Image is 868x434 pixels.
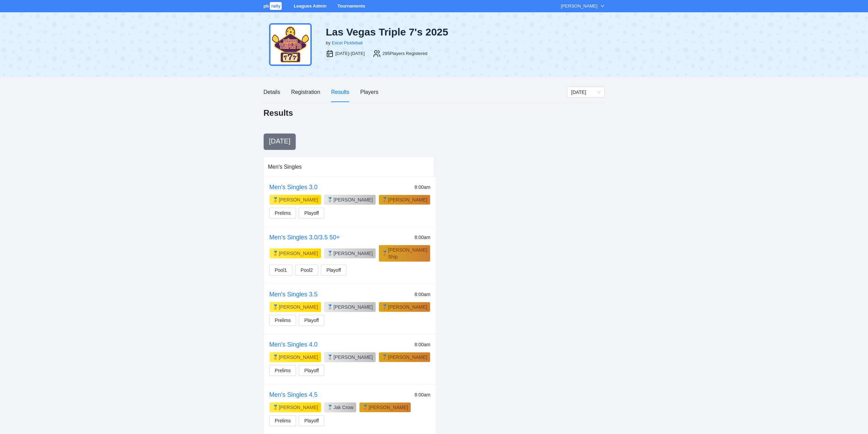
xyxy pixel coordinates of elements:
button: Prelims [269,415,296,426]
button: Playoff [321,265,347,276]
button: Playoff [299,365,324,376]
div: 8:00am [414,291,430,298]
button: Prelims [269,315,296,326]
span: Playoff [326,266,341,274]
div: [PERSON_NAME] [279,196,318,203]
div: [PERSON_NAME] [279,404,318,411]
div: [PERSON_NAME] [279,250,318,257]
span: Pool1 [275,266,287,274]
span: Playoff [304,209,319,217]
span: Playoff [304,367,319,374]
button: Prelims [269,365,296,376]
div: 🥇 [273,354,278,361]
span: Pool2 [300,266,313,274]
a: pbrally [264,3,283,9]
span: rally [270,2,282,10]
div: 🥉 [362,404,368,411]
a: Excel Pickleball [332,40,363,45]
button: Playoff [299,208,324,219]
span: pb [264,3,269,9]
div: 🥉 [382,250,387,257]
div: [PERSON_NAME] Ship [388,247,427,260]
span: [DATE] [269,137,291,145]
div: [PERSON_NAME] [561,3,598,10]
button: Pool2 [295,265,318,276]
div: [PERSON_NAME] [388,354,427,361]
div: 🥈 [327,196,333,203]
div: Results [331,88,349,96]
span: Sunday [571,87,601,97]
a: Men's Singles 3.5 [269,291,318,298]
div: [PERSON_NAME] [388,196,427,203]
button: Pool1 [269,265,293,276]
div: [PERSON_NAME] [334,354,373,361]
button: Playoff [299,415,324,426]
div: 🥉 [382,354,387,361]
a: Men's Singles 3.0 [269,184,318,191]
span: Prelims [275,417,291,424]
div: 8:00am [414,391,430,398]
div: [PERSON_NAME] [334,304,373,310]
div: Registration [291,88,320,96]
a: Tournaments [337,3,365,9]
div: Las Vegas Triple 7's 2025 [326,26,485,38]
div: 8:00am [414,234,430,241]
div: [DATE]-[DATE] [335,50,365,57]
div: Men's Singles [268,157,430,177]
h1: Results [264,108,293,118]
a: Men's Singles 4.0 [269,341,318,348]
span: down [600,4,605,8]
div: 🥉 [382,304,387,310]
div: by [326,40,330,46]
a: Men's Singles 4.5 [269,391,318,398]
div: [PERSON_NAME] [388,304,427,310]
div: 8:00am [414,341,430,348]
div: 🥉 [382,196,387,203]
div: 🥈 [327,304,333,310]
button: Prelims [269,208,296,219]
div: 🥈 [327,404,333,411]
div: 🥇 [273,404,278,411]
div: 🥇 [273,196,278,203]
span: Prelims [275,317,291,324]
span: Prelims [275,209,291,217]
div: 🥈 [327,354,333,361]
div: [PERSON_NAME] [334,250,373,257]
div: [PERSON_NAME] [369,404,408,411]
img: tiple-sevens-24.png [269,23,312,66]
div: 8:00am [414,183,430,191]
span: Playoff [304,417,319,424]
div: 🥈 [327,250,333,257]
div: Details [264,88,280,96]
div: [PERSON_NAME] [279,354,318,361]
a: Leagues Admin [294,3,326,9]
span: Playoff [304,317,319,324]
div: Players [360,88,378,96]
div: 295 Players Registered [382,50,427,57]
div: [PERSON_NAME] [279,304,318,310]
div: 🥇 [273,250,278,257]
a: Men's Singles 3.0/3.5 50+ [269,234,340,241]
div: 🥇 [273,304,278,310]
div: [PERSON_NAME] [334,196,373,203]
div: Jak Crow [334,404,353,411]
button: Playoff [299,315,324,326]
span: Prelims [275,367,291,374]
